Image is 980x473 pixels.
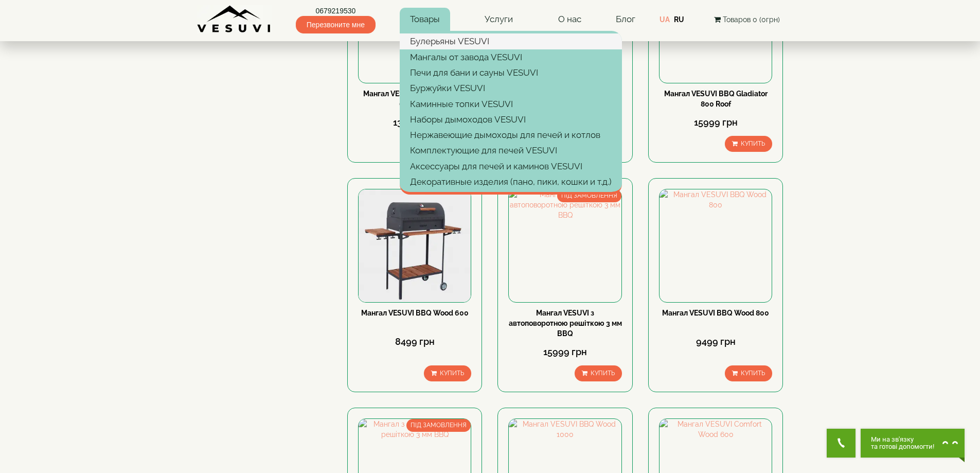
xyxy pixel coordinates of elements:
[664,90,768,108] a: Мангал VESUVI BBQ Gladiator 800 Roof
[406,419,471,432] span: ПІД ЗАМОВЛЕННЯ
[358,335,471,348] div: 8499 грн
[508,345,621,359] div: 15999 грн
[674,15,684,24] a: RU
[424,365,471,381] button: Купить
[400,33,622,49] a: Булерьяны VESUVI
[363,90,467,108] a: Мангал VESUVI BBQ Gladiator 600 Roof
[440,370,464,377] span: Купить
[296,16,376,33] span: Перезвоните мне
[723,15,780,24] span: Товаров 0 (0грн)
[358,116,471,129] div: 13999 грн
[725,136,772,152] button: Купить
[725,365,772,381] button: Купить
[711,14,783,25] button: Товаров 0 (0грн)
[359,189,471,302] img: Мангал VESUVI BBQ Wood 600
[400,80,622,96] a: Буржуйки VESUVI
[557,189,621,202] span: ПІД ЗАМОВЛЕННЯ
[296,6,376,16] a: 0679219530
[400,8,450,31] a: Товары
[575,365,622,381] button: Купить
[509,189,621,302] img: Мангал VESUVI з автоповоротною решіткою 3 мм BBQ
[400,159,622,174] a: Аксессуары для печей и каминов VESUVI
[400,112,622,127] a: Наборы дымоходов VESUVI
[400,49,622,65] a: Мангалы от завода VESUVI
[400,143,622,158] a: Комплектующие для печей VESUVI
[871,436,934,443] span: Ми на зв'язку
[660,15,670,24] a: UA
[474,8,523,31] a: Услуги
[871,443,934,450] span: та готові допомогти!
[616,14,635,24] a: Блог
[400,65,622,80] a: Печи для бани и сауны VESUVI
[741,370,765,377] span: Купить
[548,8,592,31] a: О нас
[662,309,769,317] a: Мангал VESUVI BBQ Wood 800
[659,116,772,129] div: 15999 грн
[400,127,622,143] a: Нержавеющие дымоходы для печей и котлов
[659,335,772,348] div: 9499 грн
[400,174,622,189] a: Декоративные изделия (пано, пики, кошки и т.д.)
[400,96,622,112] a: Каминные топки VESUVI
[741,140,765,147] span: Купить
[361,309,469,317] a: Мангал VESUVI BBQ Wood 600
[861,429,965,458] button: Chat button
[660,189,772,302] img: Мангал VESUVI BBQ Wood 800
[509,309,622,338] a: Мангал VESUVI з автоповоротною решіткою 3 мм BBQ
[827,429,856,458] button: Get Call button
[591,370,615,377] span: Купить
[197,5,272,33] img: Завод VESUVI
